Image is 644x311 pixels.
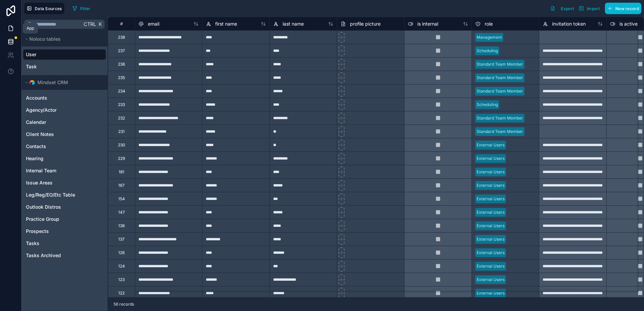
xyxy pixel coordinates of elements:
span: email [148,21,159,27]
div: External Users [477,263,505,269]
div: External Users [477,277,505,283]
div: Standard Team Member [477,61,523,67]
div: External Users [477,223,505,229]
span: role [485,21,493,27]
span: Ctrl [83,20,97,28]
span: invitation token [552,21,586,27]
div: Scheduling [477,102,498,108]
div: 154 [118,196,125,202]
div: External Users [477,236,505,242]
div: 232 [118,115,125,121]
div: 124 [118,264,125,269]
div: 123 [118,277,125,282]
div: 234 [118,89,125,94]
div: 236 [118,62,125,67]
span: profile picture [350,21,381,27]
div: 147 [118,210,125,215]
span: Data Sources [35,6,62,11]
div: Standard Team Member [477,75,523,81]
span: first name [215,21,237,27]
div: 229 [118,156,125,161]
span: New record [615,6,639,11]
div: 237 [118,48,125,54]
span: Import [587,6,600,11]
div: External Users [477,196,505,202]
div: 238 [118,35,125,40]
div: External Users [477,169,505,175]
div: Standard Team Member [477,88,523,94]
div: 231 [118,129,125,134]
div: 138 [118,223,125,229]
div: App [27,26,34,31]
div: 137 [118,237,125,242]
button: Data Sources [24,3,64,14]
div: Management [477,34,502,40]
span: Filter [80,6,91,11]
div: 167 [118,183,125,188]
div: External Users [477,290,505,296]
div: 122 [118,290,125,296]
div: 126 [118,250,125,255]
div: 233 [118,102,125,107]
div: External Users [477,182,505,188]
a: New record [602,3,641,14]
span: is internal [417,21,438,27]
div: 230 [118,142,125,148]
div: External Users [477,142,505,148]
span: 56 records [114,302,134,307]
span: last name [283,21,304,27]
div: Standard Team Member [477,115,523,121]
div: External Users [477,209,505,215]
div: 181 [119,169,124,175]
div: 235 [118,75,125,80]
div: Standard Team Member [477,129,523,135]
button: New record [605,3,641,14]
span: Export [561,6,574,11]
div: External Users [477,250,505,256]
button: Import [576,3,602,14]
div: External Users [477,155,505,162]
div: Scheduling [477,48,498,54]
span: is active [619,21,638,27]
button: Export [548,3,576,14]
span: K [98,22,102,27]
button: Filter [70,3,93,13]
div: # [113,21,130,26]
